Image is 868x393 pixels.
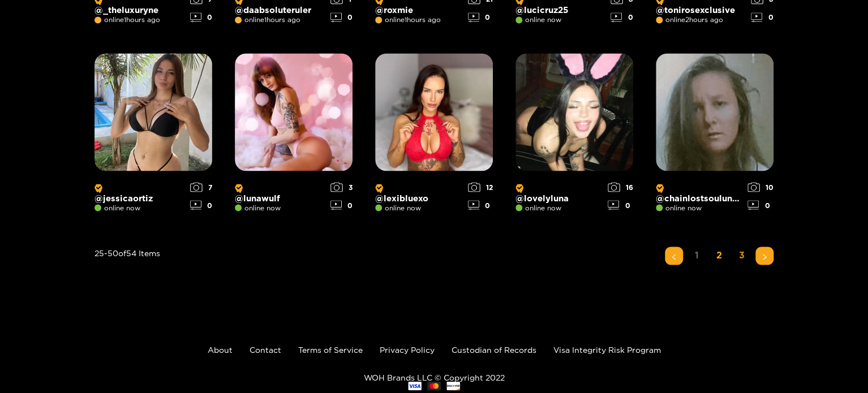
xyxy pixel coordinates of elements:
[235,204,281,211] span: online now
[611,12,633,22] div: 0
[515,16,561,24] span: online now
[94,204,140,211] span: online now
[665,247,683,265] li: Previous Page
[515,53,633,171] img: Creator Profile Image: lovelyluna
[94,53,212,218] a: Creator Profile Image: jessicaortiz@jessicaortizonline now70
[468,200,493,210] div: 0
[235,53,353,171] img: Creator Profile Image: lunawulf
[94,182,184,203] p: @ jessicaortiz
[656,16,723,24] span: online 2 hours ago
[330,200,353,210] div: 0
[515,204,561,211] span: online now
[468,12,493,22] div: 0
[190,12,212,22] div: 0
[755,247,774,265] li: Next Page
[330,182,353,192] div: 3
[94,53,212,171] img: Creator Profile Image: jessicaortiz
[710,247,728,263] a: 2
[190,200,212,210] div: 0
[468,182,493,192] div: 12
[747,200,774,210] div: 0
[751,12,774,22] div: 0
[94,16,160,24] span: online 1 hours ago
[375,53,493,171] img: Creator Profile Image: lexibluexo
[608,182,633,192] div: 16
[94,247,160,310] div: 25 - 50 of 54 items
[671,253,677,260] span: left
[656,182,742,203] p: @ chainlostsouluncensored
[733,247,751,263] a: 3
[656,53,774,171] img: Creator Profile Image: chainlostsouluncensored
[330,12,353,22] div: 0
[235,53,353,218] a: Creator Profile Image: lunawulf@lunawulfonline now30
[761,253,768,260] span: right
[380,345,435,353] a: Privacy Policy
[515,182,602,203] p: @ lovelyluna
[553,345,661,353] a: Visa Integrity Risk Program
[710,247,728,265] li: 2
[656,53,774,218] a: Creator Profile Image: chainlostsouluncensored@chainlostsouluncensoredonline now100
[190,182,212,192] div: 7
[298,345,363,353] a: Terms of Service
[375,182,462,203] p: @ lexibluexo
[235,182,325,203] p: @ lunawulf
[235,16,300,24] span: online 1 hours ago
[687,247,706,263] a: 1
[375,16,441,24] span: online 1 hours ago
[665,247,683,265] button: left
[375,53,493,218] a: Creator Profile Image: lexibluexo@lexibluexoonline now120
[755,247,774,265] button: right
[452,345,536,353] a: Custodian of Records
[250,345,281,353] a: Contact
[747,182,774,192] div: 10
[375,204,421,211] span: online now
[656,204,702,211] span: online now
[608,200,633,210] div: 0
[515,53,633,218] a: Creator Profile Image: lovelyluna@lovelylunaonline now160
[208,345,233,353] a: About
[687,247,706,265] li: 1
[733,247,751,265] li: 3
